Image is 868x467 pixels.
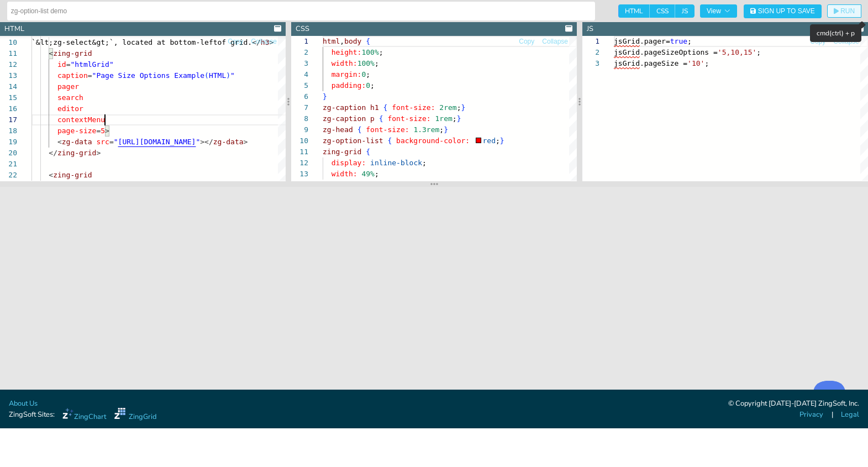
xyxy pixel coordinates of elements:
span: jsGrid.pageSize = [614,59,687,67]
span: '5,10,15' [718,48,756,56]
span: zg-data [213,138,244,146]
span: zing-grid [323,148,361,156]
div: 14 [291,180,308,191]
span: font-size: [392,103,435,112]
span: [URL][DOMAIN_NAME] [118,138,196,146]
span: Sign Up to Save [758,8,815,14]
span: "htmlGrid" [70,60,113,69]
span: " [196,138,200,146]
button: View [700,4,737,18]
span: ; [756,48,761,56]
span: of grid. [218,38,252,46]
div: CSS [296,24,309,34]
span: 1.3rem [413,125,439,134]
span: ; [687,37,692,45]
span: zing-grid [57,149,96,157]
span: font-size: [366,125,409,134]
span: 49% [361,170,374,178]
div: 5 [291,80,308,91]
span: '10' [687,59,704,67]
span: = [96,127,101,135]
button: Copy [518,36,535,47]
span: = [66,60,71,69]
button: Sign Up to Save [744,4,822,18]
span: font-size: [387,114,430,123]
div: 13 [291,169,308,180]
span: zg-data [62,138,92,146]
button: Copy [227,36,244,47]
div: 4 [291,69,308,80]
span: background-color: [396,137,470,145]
div: 10 [291,135,308,146]
span: { [383,103,388,112]
span: " [114,138,118,146]
span: | [832,410,833,420]
span: jsGrid.pageSizeOptions = [614,48,718,56]
span: > [105,127,109,135]
span: } [444,125,448,134]
span: ; [457,103,461,112]
span: ; [704,59,709,67]
span: ; [439,125,444,134]
a: ZingChart [62,408,106,422]
span: { [366,37,370,45]
span: display: [332,159,366,167]
span: body [344,37,361,45]
span: zg-caption [323,114,366,123]
div: 1 [291,36,308,47]
div: checkbox-group [618,4,695,18]
span: ; [366,70,370,78]
span: CSS [650,4,675,18]
span: page-size [57,127,96,135]
span: { [357,125,362,134]
button: Collapse [541,36,569,47]
div: 6 [291,91,308,102]
span: 0 [361,70,366,78]
span: RUN [840,8,855,14]
span: { [387,137,392,145]
span: ZingSoft Sites: [9,410,55,420]
a: ZingGrid [114,408,156,422]
span: ; [375,59,379,67]
span: editor [57,104,83,113]
span: true [670,37,687,45]
span: 2rem [439,103,456,112]
span: > [96,149,101,157]
span: Copy [228,38,243,45]
span: zing-grid [53,49,92,57]
div: 8 [291,113,308,124]
span: "Page Size Options Example [92,71,205,80]
button: Copy [809,36,826,47]
span: { [379,114,383,123]
span: { [366,148,370,156]
span: zg-caption [323,103,366,112]
span: , [340,37,344,45]
span: 100% [357,59,375,67]
span: id [57,60,66,69]
div: JS [587,24,593,34]
span: } [500,137,504,145]
div: 9 [291,124,308,135]
span: Collapse [542,38,568,45]
span: 100% [361,48,378,56]
span: Copy [810,38,825,45]
span: = [88,71,92,80]
div: 3 [291,58,308,69]
div: 12 [291,158,308,169]
span: Copy [519,38,534,45]
span: src [96,138,109,146]
span: zing-grid [53,171,92,179]
span: HTML [209,71,226,80]
div: © Copyright [DATE]-[DATE] ZingSoft, Inc. [728,398,859,410]
span: } [457,114,461,123]
span: ; [496,137,500,145]
span: Collapse [251,38,277,45]
iframe: Toggle Customer Support [813,381,846,414]
span: </ [49,149,57,157]
span: pager [57,82,79,91]
span: ; [453,114,457,123]
span: = [109,138,114,146]
span: < [57,138,62,146]
span: p [370,114,375,123]
span: < [49,49,53,57]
